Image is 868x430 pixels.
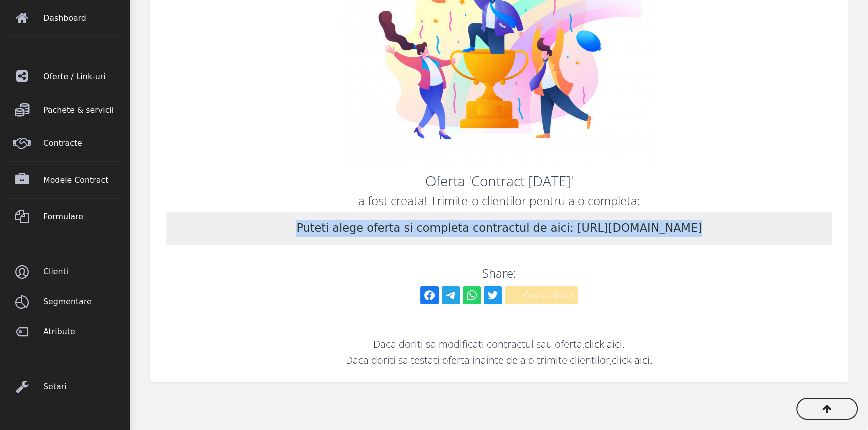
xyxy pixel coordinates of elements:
span: Clienti [43,258,122,286]
h4: a fost creata! Trimite-o clientilor pentru a o completa: [166,194,832,208]
a: Pachete & servicii [8,95,122,125]
a: Oferte / Link-uri [8,58,122,95]
h4: Share: [166,266,832,281]
span: Setari [43,373,122,401]
a: click aici [612,353,650,367]
span: Modele Contract [43,166,122,194]
span: Pachete & servicii [43,96,122,124]
a: Modele Contract [8,162,122,198]
a: click aici [584,337,622,351]
h5: Daca doriti sa modificati contractul sau oferta, . [166,338,832,350]
a: Clienti [8,257,122,287]
a: Contracte [8,125,122,162]
p: Puteti alege oferta si completa contractul de aici: [URL][DOMAIN_NAME] [296,220,702,237]
h3: Oferta 'Contract [DATE]' [166,173,832,190]
h5: Daca doriti sa testati oferta inainte de a o trimite clientilor, . [166,354,832,366]
span: Oferte / Link-uri [43,63,122,91]
span: Formulare [43,203,122,231]
a: Formulare [8,199,122,235]
button: Copiaza linkul [505,286,578,304]
a: Segmentare [8,287,122,317]
span: Contracte [43,129,122,157]
a: Setari [8,369,122,405]
a: Atribute [8,317,122,347]
span: Segmentare [43,288,122,316]
span: Atribute [43,318,122,346]
span: Dashboard [43,4,122,32]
